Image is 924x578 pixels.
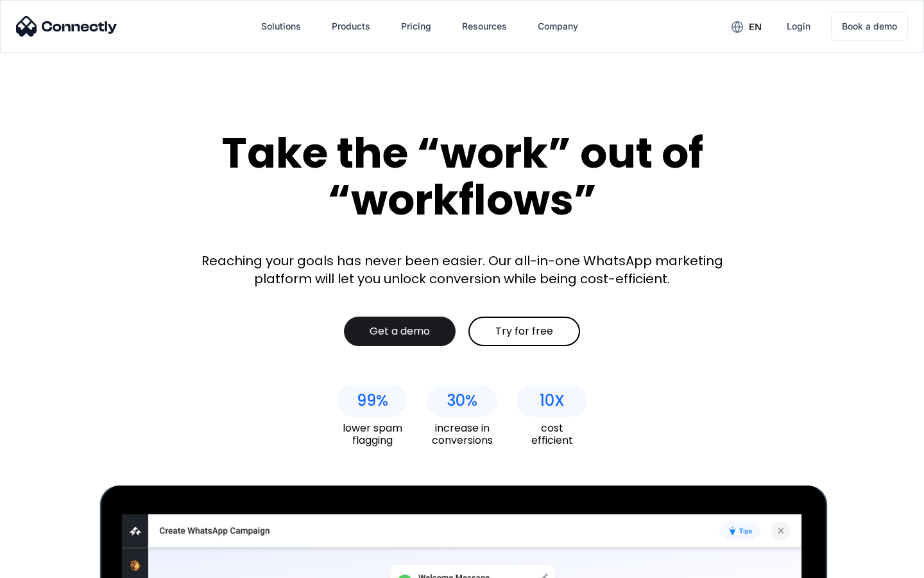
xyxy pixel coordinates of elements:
[321,11,381,42] div: Products
[527,11,588,42] div: Company
[251,11,311,42] div: Solutions
[495,325,553,338] div: Try for free
[13,556,77,574] aside: Language selected: English
[787,17,810,35] div: Login
[831,12,908,41] a: Book a demo
[391,11,441,42] a: Pricing
[721,17,771,36] div: en
[401,17,431,35] div: Pricing
[776,11,821,42] a: Login
[344,317,456,346] a: Get a demo
[16,16,117,37] img: Connectly Logo
[749,18,762,36] div: en
[468,317,580,346] a: Try for free
[517,422,587,446] div: cost efficient
[26,556,77,574] ul: Language list
[337,422,407,446] div: lower spam flagging
[173,130,751,223] div: Take the “work” out of “workflows”
[193,252,732,288] div: Reaching your goals has never been easier. Our all-in-one WhatsApp marketing platform will let yo...
[462,17,507,35] div: Resources
[332,17,370,35] div: Products
[427,422,497,446] div: increase in conversions
[538,17,578,35] div: Company
[261,17,301,35] div: Solutions
[357,392,388,410] div: 99%
[540,392,565,410] div: 10X
[370,325,430,338] div: Get a demo
[452,11,517,42] div: Resources
[447,392,477,410] div: 30%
